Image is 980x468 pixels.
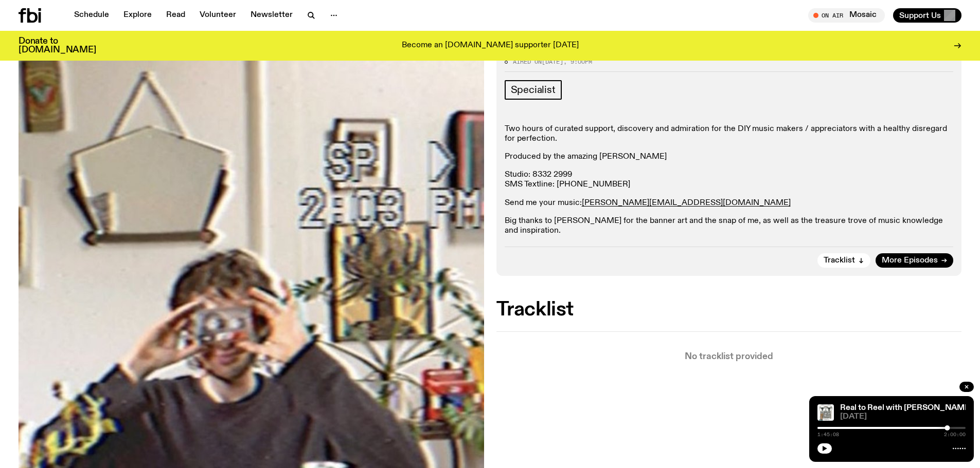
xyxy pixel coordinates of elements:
[840,404,972,412] a: Real to Reel with [PERSON_NAME]
[496,352,962,361] p: No tracklist provided
[817,432,839,437] span: 1:45:08
[402,41,579,50] p: Become an [DOMAIN_NAME] supporter [DATE]
[840,413,966,421] span: [DATE]
[160,8,191,23] a: Read
[513,58,542,66] span: Aired on
[808,8,885,23] button: On AirMosaic
[505,170,954,190] p: Studio: 8332 2999 SMS Textline: [PHONE_NUMBER]
[505,216,954,236] p: Big thanks to [PERSON_NAME] for the banner art and the snap of me, as well as the treasure trove ...
[505,80,562,100] a: Specialist
[944,432,966,437] span: 2:00:00
[511,84,556,96] span: Specialist
[817,253,870,268] button: Tracklist
[582,199,791,207] a: [PERSON_NAME][EMAIL_ADDRESS][DOMAIN_NAME]
[899,11,941,20] span: Support Us
[244,8,299,23] a: Newsletter
[882,257,938,265] span: More Episodes
[893,8,961,23] button: Support Us
[563,58,592,66] span: , 9:00pm
[68,8,115,23] a: Schedule
[876,253,953,268] a: More Episodes
[117,8,158,23] a: Explore
[505,198,954,208] p: Send me your music:
[496,301,962,319] h2: Tracklist
[505,152,954,162] p: Produced by the amazing [PERSON_NAME]
[542,58,563,66] span: [DATE]
[824,257,855,265] span: Tracklist
[505,124,954,144] p: Two hours of curated support, discovery and admiration for the DIY music makers / appreciators wi...
[19,37,96,54] h3: Donate to [DOMAIN_NAME]
[193,8,242,23] a: Volunteer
